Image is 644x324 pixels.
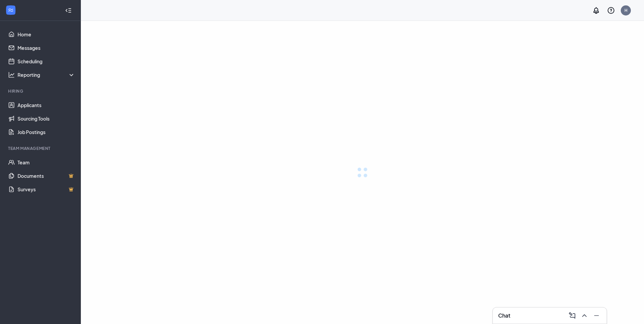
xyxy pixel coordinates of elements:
[18,169,75,183] a: DocumentsCrown
[65,7,72,14] svg: Collapse
[18,28,75,41] a: Home
[18,156,75,169] a: Team
[592,312,601,320] svg: Minimize
[8,88,74,94] div: Hiring
[607,6,615,14] svg: QuestionInfo
[566,310,577,321] button: ComposeMessage
[8,145,74,151] div: Team Management
[18,112,75,125] a: Sourcing Tools
[7,7,14,13] svg: WorkstreamLogo
[18,98,75,112] a: Applicants
[18,71,75,78] div: Reporting
[624,7,627,13] div: H
[18,125,75,139] a: Job Postings
[592,6,600,14] svg: Notifications
[590,310,601,321] button: Minimize
[18,41,75,55] a: Messages
[568,312,576,320] svg: ComposeMessage
[18,183,75,196] a: SurveysCrown
[578,310,589,321] button: ChevronUp
[8,71,15,78] svg: Analysis
[18,55,75,68] a: Scheduling
[580,312,588,320] svg: ChevronUp
[498,312,510,319] h3: Chat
